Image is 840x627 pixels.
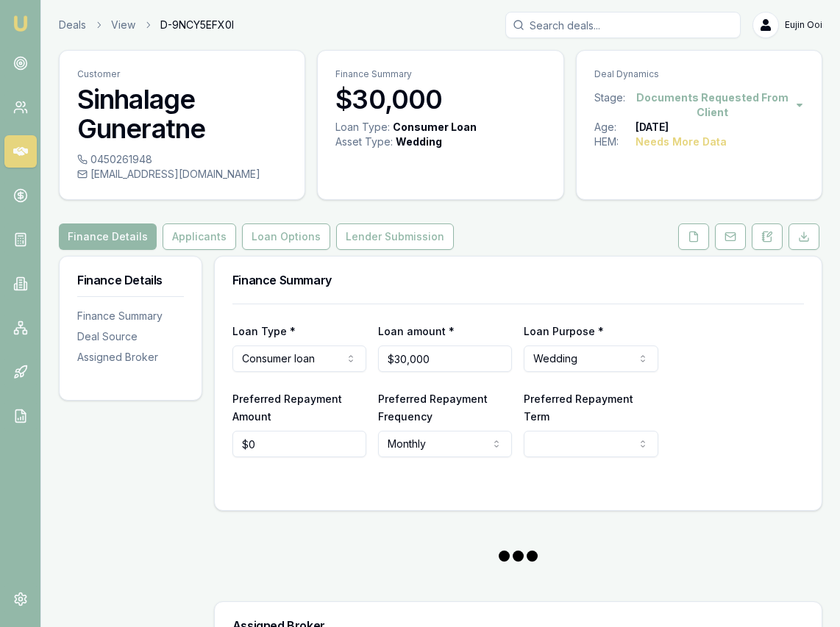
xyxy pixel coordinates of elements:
[163,223,236,250] button: Applicants
[232,393,342,423] label: Preferred Repayment Amount
[594,120,636,135] div: Age:
[59,223,160,250] a: Finance Details
[785,19,822,31] span: Eujin Ooi
[77,167,287,182] div: [EMAIL_ADDRESS][DOMAIN_NAME]
[59,223,157,250] button: Finance Details
[396,135,442,149] div: Wedding
[111,18,135,32] a: View
[636,120,669,135] div: [DATE]
[59,18,234,32] nav: breadcrumb
[77,68,287,80] p: Customer
[77,274,184,286] h3: Finance Details
[239,223,333,250] a: Loan Options
[393,120,477,135] div: Consumer Loan
[636,135,727,149] div: Needs More Data
[335,85,545,114] h3: $30,000
[594,135,636,149] div: HEM:
[336,223,454,250] button: Lender Submission
[378,393,488,423] label: Preferred Repayment Frequency
[630,90,804,120] button: Documents Requested From Client
[12,15,29,32] img: emu-icon-u.png
[335,120,390,135] div: Loan Type:
[77,152,287,167] div: 0450261948
[232,431,366,457] input: $
[333,223,457,250] a: Lender Submission
[160,18,234,32] span: D-9NCY5EFX0I
[77,85,287,143] h3: Sinhalage Guneratne
[594,68,804,80] p: Deal Dynamics
[524,393,633,423] label: Preferred Repayment Term
[160,223,239,250] a: Applicants
[378,325,455,337] label: Loan amount *
[378,345,512,372] input: $
[232,274,804,286] h3: Finance Summary
[77,329,184,344] div: Deal Source
[232,325,296,337] label: Loan Type *
[524,325,604,337] label: Loan Purpose *
[77,309,184,323] div: Finance Summary
[594,90,630,120] div: Stage:
[242,223,330,250] button: Loan Options
[335,68,545,80] p: Finance Summary
[77,350,184,365] div: Assigned Broker
[335,135,393,149] div: Asset Type :
[59,18,86,32] a: Deals
[505,12,741,38] input: Search deals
